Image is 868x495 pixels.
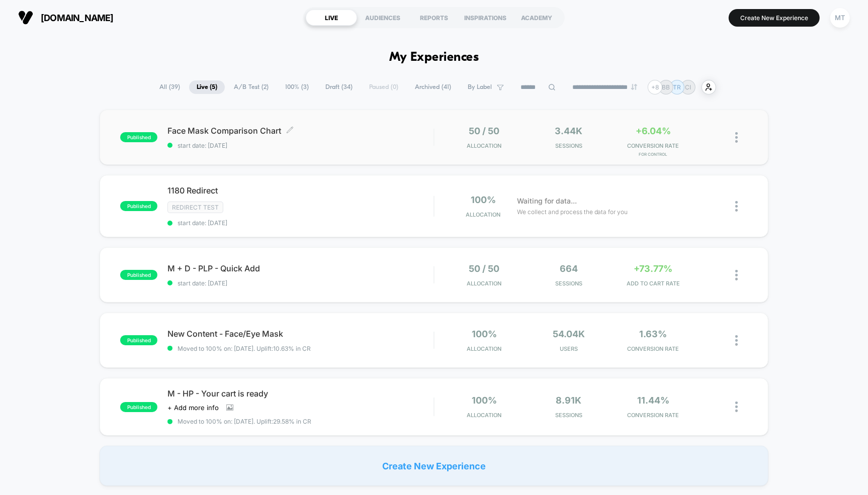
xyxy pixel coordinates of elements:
img: close [735,201,738,212]
span: 100% [471,194,496,205]
span: 1180 Redirect [167,185,433,195]
span: published [120,402,157,412]
span: 664 [560,263,578,274]
span: 11.44% [637,395,669,406]
span: By Label [468,83,492,91]
span: Archived ( 41 ) [407,80,459,94]
img: close [735,335,738,346]
span: All ( 39 ) [152,80,188,94]
span: +73.77% [634,263,672,274]
p: CI [685,83,691,91]
span: ADD TO CART RATE [614,280,693,287]
span: Redirect Test [167,202,223,213]
span: 3.44k [555,126,582,136]
span: Allocation [467,280,501,287]
span: start date: [DATE] [167,142,433,149]
span: 100% [472,329,497,339]
button: MT [827,8,853,28]
p: BB [662,83,670,91]
span: Moved to 100% on: [DATE] . Uplift: 10.63% in CR [178,345,311,352]
div: AUDIENCES [357,10,408,26]
span: Sessions [529,412,609,419]
span: Sessions [529,142,609,149]
span: Live ( 5 ) [189,80,225,94]
div: REPORTS [408,10,460,26]
span: 50 / 50 [469,126,499,136]
span: Allocation [467,345,501,352]
span: New Content - Face/Eye Mask [167,329,433,339]
span: Allocation [467,412,501,419]
h1: My Experiences [389,50,479,65]
span: published [120,270,157,280]
span: [DOMAIN_NAME] [41,13,114,23]
div: + 8 [648,80,662,94]
span: CONVERSION RATE [614,142,693,149]
span: 1.63% [639,329,667,339]
div: Create New Experience [100,446,768,486]
span: Sessions [529,280,609,287]
span: Users [529,345,609,352]
span: published [120,201,157,211]
span: published [120,335,157,345]
span: M + D - PLP - Quick Add [167,263,433,273]
span: start date: [DATE] [167,219,433,227]
div: LIVE [306,10,357,26]
span: Allocation [466,211,500,218]
div: MT [830,8,850,28]
img: end [631,84,637,90]
span: 100% ( 3 ) [278,80,316,94]
button: [DOMAIN_NAME] [15,10,117,26]
span: 54.04k [553,329,585,339]
img: Visually logo [18,10,33,25]
span: M - HP - Your cart is ready [167,388,433,399]
span: 8.91k [556,395,581,406]
span: Waiting for data... [517,195,577,207]
span: We collect and process the data for you [517,207,628,217]
span: 100% [472,395,497,406]
img: close [735,270,738,280]
span: A/B Test ( 2 ) [226,80,276,94]
span: CONVERSION RATE [614,345,693,352]
div: INSPIRATIONS [460,10,511,26]
span: Moved to 100% on: [DATE] . Uplift: 29.58% in CR [178,418,311,425]
span: published [120,132,157,142]
span: Allocation [467,142,501,149]
img: close [735,402,738,412]
span: 50 / 50 [469,263,499,274]
span: start date: [DATE] [167,279,433,287]
p: TR [673,83,681,91]
span: + Add more info [167,404,219,412]
div: ACADEMY [511,10,562,26]
span: for Control [614,152,693,157]
span: CONVERSION RATE [614,412,693,419]
span: Draft ( 34 ) [318,80,360,94]
button: Create New Experience [729,9,820,27]
span: +6.04% [636,126,671,136]
img: close [735,132,738,143]
span: Face Mask Comparison Chart [167,126,433,136]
